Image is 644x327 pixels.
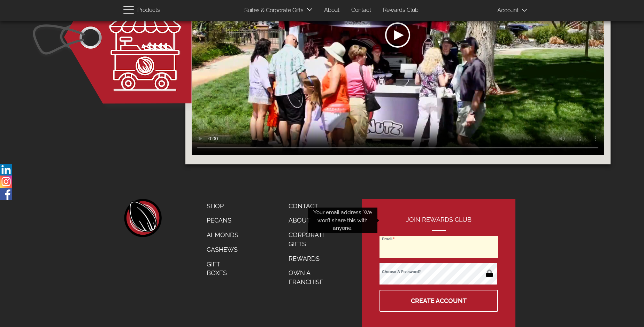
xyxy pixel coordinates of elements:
[201,228,244,242] a: Almonds
[123,199,162,237] a: home
[137,5,160,15] span: Products
[308,208,377,233] div: Your email address. We won’t share this with anyone.
[283,266,340,289] a: Own a Franchise
[201,213,244,228] a: Pecans
[283,213,340,228] a: About
[239,4,306,17] a: Suites & Corporate Gifts
[201,257,244,280] a: Gift Boxes
[378,3,424,17] a: Rewards Club
[346,3,376,17] a: Contact
[283,199,340,213] a: Contact
[379,290,498,312] button: Create Account
[283,228,340,251] a: Corporate Gifts
[201,242,244,257] a: Cashews
[379,236,498,258] input: Email
[283,251,340,266] a: Rewards
[319,3,345,17] a: About
[379,216,498,231] h2: Join Rewards Club
[201,199,244,213] a: Shop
